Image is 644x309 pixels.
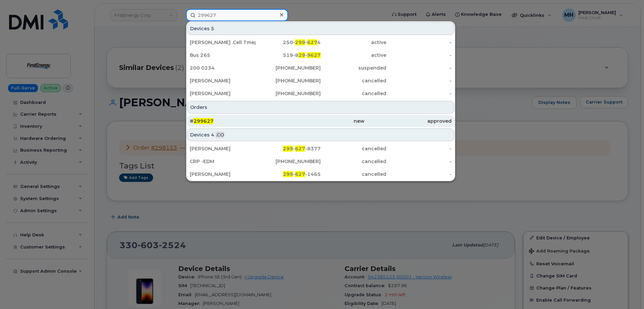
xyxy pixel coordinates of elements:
span: 299 [283,171,293,177]
span: .CO [216,131,224,138]
div: cancelled [321,77,386,84]
div: suspended [321,65,386,71]
span: 299 [295,39,305,45]
div: [PERSON_NAME] [190,145,255,152]
div: active [321,39,386,46]
div: Bus 265 [190,52,255,59]
span: 299627 [193,118,214,124]
div: CRP -EDM [190,158,255,165]
a: 200 0234[PHONE_NUMBER]suspended- [187,62,454,74]
span: 627 [295,171,305,177]
div: [PERSON_NAME] [190,171,255,178]
div: cancelled [321,90,386,97]
div: [PHONE_NUMBER] [255,77,321,84]
div: [PERSON_NAME] .Cell Tmep [190,39,255,46]
iframe: Messenger Launcher [615,280,639,304]
span: 299 [283,146,293,152]
div: new [277,118,364,124]
div: [PERSON_NAME] [190,90,255,97]
span: 627 [307,39,317,45]
div: - [386,52,452,59]
div: [PHONE_NUMBER] [255,158,321,165]
div: - [386,171,452,178]
a: Bus 265519-829-9627active- [187,49,454,61]
div: 519-8 - [255,52,321,59]
div: cancelled [321,158,386,165]
div: cancelled [321,145,386,152]
a: #299627newapproved [187,115,454,127]
span: 9627 [307,52,321,58]
div: [PHONE_NUMBER] [255,90,321,97]
a: [PERSON_NAME]299-627-8377cancelled- [187,143,454,155]
a: [PERSON_NAME][PHONE_NUMBER]cancelled- [187,75,454,87]
div: [PHONE_NUMBER] [255,65,321,71]
a: CRP -EDM[PHONE_NUMBER]cancelled- [187,155,454,167]
div: approved [364,118,452,124]
div: # [190,118,277,124]
div: - [386,65,452,71]
div: - [386,158,452,165]
div: Devices [187,22,454,35]
a: [PERSON_NAME] .Cell Tmep250-299-6274active- [187,36,454,48]
div: - -8377 [255,145,321,152]
div: [PERSON_NAME] [190,77,255,84]
div: - [386,39,452,46]
span: 5 [211,25,214,32]
div: - [386,90,452,97]
span: 29 [298,52,305,58]
a: [PERSON_NAME][PHONE_NUMBER]cancelled- [187,87,454,100]
div: active [321,52,386,59]
div: cancelled [321,171,386,178]
span: 627 [295,146,305,152]
div: - [386,77,452,84]
div: Orders [187,101,454,114]
div: - [386,145,452,152]
div: Devices [187,128,454,141]
div: - -1465 [255,171,321,178]
div: 250- - 4 [255,39,321,46]
a: [PERSON_NAME]299-627-1465cancelled- [187,168,454,180]
span: 4 [211,131,214,138]
div: 200 0234 [190,65,255,71]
